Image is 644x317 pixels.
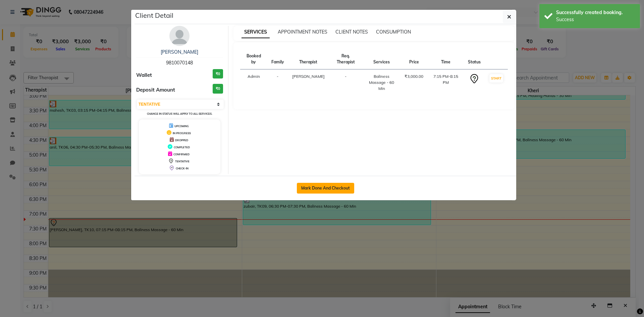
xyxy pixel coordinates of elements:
[174,146,190,149] span: COMPLETED
[405,73,423,80] div: ₹3,000.00
[135,10,173,20] h5: Client Detail
[556,16,635,23] div: Success
[267,69,288,96] td: -
[363,49,401,69] th: Services
[176,167,189,170] span: CHECK-IN
[335,29,368,35] span: CLIENT NOTES
[292,74,325,79] span: [PERSON_NAME]
[427,49,464,69] th: Time
[147,112,212,115] small: Change in status will apply to all services.
[173,153,190,156] span: CONFIRMED
[241,26,270,38] span: SERVICES
[376,29,411,35] span: CONSUMPTION
[556,9,635,16] div: Successfully created booking.
[213,69,223,79] h3: ₹0
[329,69,363,96] td: -
[329,49,363,69] th: Req. Therapist
[175,139,188,142] span: DROPPED
[169,26,190,46] img: avatar
[161,49,198,55] a: [PERSON_NAME]
[136,86,175,94] span: Deposit Amount
[174,124,189,128] span: UPCOMING
[489,74,503,83] button: START
[166,60,193,66] span: 9810070148
[240,49,267,69] th: Booked by
[267,49,288,69] th: Family
[175,160,190,163] span: TENTATIVE
[464,49,485,69] th: Status
[367,73,397,92] div: Baliness Massage - 60 Min
[240,69,267,96] td: Admin
[400,49,427,69] th: Price
[173,131,191,135] span: IN PROGRESS
[278,29,327,35] span: APPOINTMENT NOTES
[213,84,223,94] h3: ₹0
[427,69,464,96] td: 7:15 PM-8:15 PM
[297,183,354,194] button: Mark Done And Checkout
[288,49,329,69] th: Therapist
[136,71,152,79] span: Wallet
